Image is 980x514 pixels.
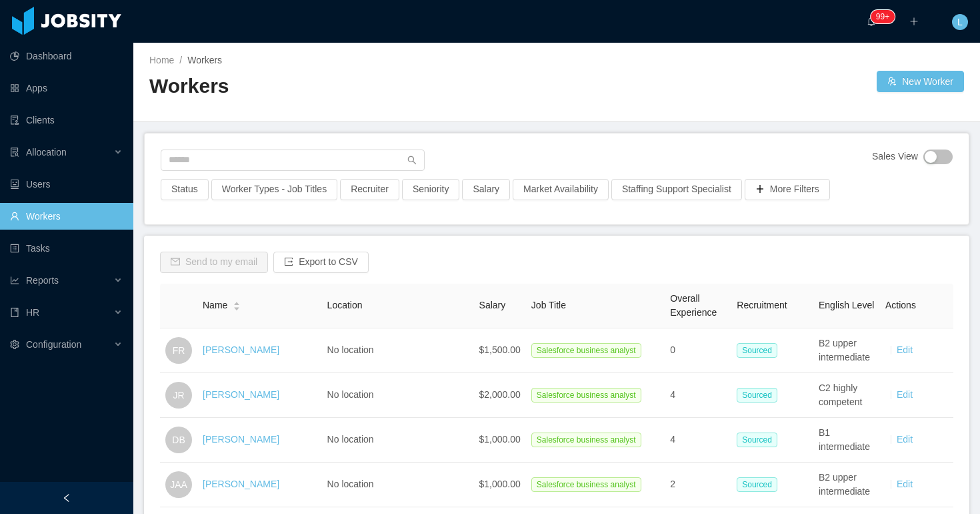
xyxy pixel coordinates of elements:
a: [PERSON_NAME] [203,434,279,445]
button: icon: exportExport to CSV [273,252,369,273]
a: Home [149,55,174,65]
span: L [957,14,963,30]
button: Salary [462,179,510,200]
span: Sales View [872,150,918,164]
td: B1 intermediate [813,418,880,463]
span: Salesforce business analyst [531,433,641,447]
span: Sourced [737,343,777,358]
span: JR [173,382,184,409]
a: Sourced [737,434,783,445]
span: Salesforce business analyst [531,477,641,492]
td: No location [322,418,474,463]
span: JAA [170,471,187,498]
i: icon: plus [909,17,919,26]
td: 0 [665,328,731,373]
a: Sourced [737,344,783,355]
span: Job Title [531,300,566,310]
button: Market Availability [513,179,609,200]
i: icon: bell [867,17,876,26]
span: Salesforce business analyst [531,388,641,403]
a: icon: auditClients [10,107,123,134]
td: No location [322,463,474,507]
a: Sourced [737,479,783,489]
i: icon: caret-up [233,300,241,304]
a: Edit [897,479,913,489]
td: C2 highly competent [813,373,880,418]
a: Edit [897,434,913,445]
a: Edit [897,389,913,400]
span: Location [327,300,363,310]
button: Worker Types - Job Titles [211,179,337,200]
a: Sourced [737,389,783,400]
a: icon: appstoreApps [10,75,123,101]
td: 4 [665,418,731,463]
i: icon: caret-down [233,305,241,309]
a: icon: robotUsers [10,171,123,198]
span: Configuration [26,339,81,350]
span: Sourced [737,433,777,447]
span: / [179,55,182,65]
sup: 2145 [871,10,895,23]
button: Recruiter [340,179,399,200]
span: Salary [479,300,506,310]
span: $1,000.00 [479,479,521,489]
span: FR [173,337,185,364]
span: Reports [26,275,59,286]
a: [PERSON_NAME] [203,479,279,489]
button: Staffing Support Specialist [611,179,742,200]
a: [PERSON_NAME] [203,389,279,400]
span: $1,000.00 [479,434,521,445]
span: Salesforce business analyst [531,343,641,358]
span: Overall Experience [670,293,717,318]
span: English Level [819,300,874,310]
td: No location [322,373,474,418]
div: Sort [233,300,241,309]
a: Edit [897,344,913,355]
span: HR [26,307,39,318]
a: icon: userWorkers [10,203,123,230]
td: 2 [665,463,731,507]
td: No location [322,328,474,373]
i: icon: book [10,308,19,317]
td: 4 [665,373,731,418]
span: Allocation [26,147,67,158]
a: icon: pie-chartDashboard [10,43,123,69]
span: DB [172,427,185,453]
td: B2 upper intermediate [813,463,880,507]
i: icon: line-chart [10,276,19,285]
span: Name [203,298,227,312]
td: B2 upper intermediate [813,328,880,373]
span: Sourced [737,477,777,492]
button: icon: plusMore Filters [745,179,830,200]
a: icon: profileTasks [10,235,123,262]
span: Recruitment [737,300,787,310]
button: Seniority [402,179,459,200]
i: icon: solution [10,148,19,157]
span: Actions [885,300,916,310]
h2: Workers [149,73,557,100]
span: Workers [187,55,222,65]
i: icon: search [407,156,417,165]
span: $2,000.00 [479,389,521,400]
button: Status [161,179,209,200]
span: Sourced [737,388,777,403]
a: [PERSON_NAME] [203,344,279,355]
span: $1,500.00 [479,344,521,355]
i: icon: setting [10,340,19,349]
button: icon: usergroup-addNew Worker [877,71,964,92]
